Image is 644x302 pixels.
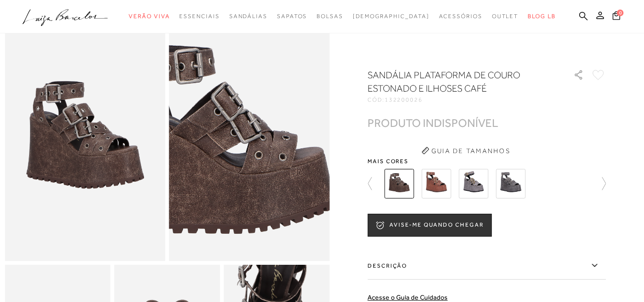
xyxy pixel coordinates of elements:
span: 0 [617,10,624,16]
a: categoryNavScreenReaderText [317,8,343,25]
span: Acessórios [439,13,482,20]
span: Outlet [492,13,519,20]
button: Guia de Tamanhos [418,143,513,158]
span: Essenciais [179,13,219,20]
a: categoryNavScreenReaderText [277,8,307,25]
img: SANDÁLIA PLATAFORMA DE COURO ESTONADO E ILHOSES PRETO [496,169,525,198]
img: image [5,20,165,261]
button: AVISE-ME QUANDO CHEGAR [368,214,491,237]
span: Verão Viva [129,13,170,20]
a: categoryNavScreenReaderText [492,8,519,25]
a: noSubCategoriesText [353,8,429,25]
h1: SANDÁLIA PLATAFORMA DE COURO ESTONADO E ILHOSES CAFÉ [368,68,546,95]
button: 0 [610,10,623,23]
a: categoryNavScreenReaderText [129,8,170,25]
img: SANDÁLIA PLATAFORMA DE COURO ESTONADO E ILHOSES CINZA [459,169,488,198]
div: CÓD: [368,97,558,103]
span: [DEMOGRAPHIC_DATA] [353,13,429,20]
a: Acesse o Guia de Cuidados [368,293,448,301]
span: Sandálias [229,13,267,20]
img: SANDÁLIA PLATAFORMA DE COURO ESTONADO E ILHOSES CAFÉ [384,169,414,198]
div: PRODUTO INDISPONÍVEL [368,118,498,128]
label: Descrição [368,252,606,280]
span: Sapatos [277,13,307,20]
span: Mais cores [368,158,606,164]
span: BLOG LB [528,13,555,20]
a: categoryNavScreenReaderText [439,8,482,25]
img: SANDÁLIA PLATAFORMA DE COURO ESTONADO E ILHOSES CARAMELO [421,169,451,198]
span: Bolsas [317,13,343,20]
a: categoryNavScreenReaderText [229,8,267,25]
a: BLOG LB [528,8,555,25]
span: 132200026 [385,96,423,103]
a: categoryNavScreenReaderText [179,8,219,25]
